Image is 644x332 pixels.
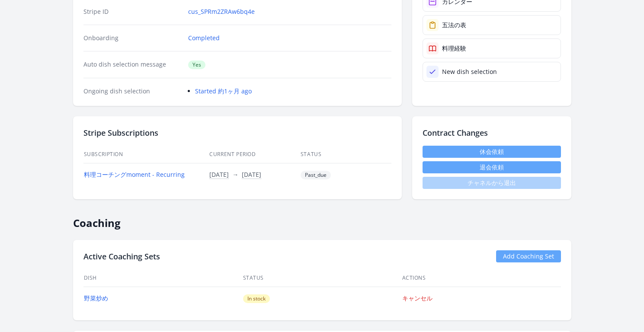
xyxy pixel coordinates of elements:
a: 五法の表 [423,15,561,35]
span: Yes [188,61,205,69]
a: Add Coaching Set [496,250,561,262]
a: 料理コーチングmoment - Recurring [84,170,185,179]
span: Past_due [301,171,331,179]
div: 五法の表 [442,21,466,29]
dt: Auto dish selection message [83,60,182,69]
a: cus_SPRm2ZRAw6bq4e [188,7,255,16]
div: New dish selection [442,67,497,76]
th: Status [243,269,402,287]
th: Subscription [83,146,209,163]
div: 料理経験 [442,44,466,53]
a: キャンセル [402,294,433,302]
h2: Coaching [73,210,571,230]
th: Current Period [209,146,300,163]
h2: Active Coaching Sets [83,250,160,262]
span: → [232,170,238,179]
a: Completed [188,34,220,42]
th: Dish [83,269,243,287]
dt: Onboarding [83,34,182,42]
dt: Ongoing dish selection [83,87,182,96]
dt: Stripe ID [83,7,182,16]
span: チャネルから退出 [423,177,561,189]
span: In stock [243,294,270,303]
th: Actions [402,269,561,287]
a: Started 約1ヶ月 ago [195,87,252,95]
h2: Contract Changes [423,127,561,139]
button: [DATE] [242,170,261,179]
a: 休会依頼 [423,146,561,158]
th: Status [300,146,391,163]
button: 退会依頼 [423,161,561,173]
h2: Stripe Subscriptions [83,127,391,139]
button: [DATE] [209,170,229,179]
a: New dish selection [423,62,561,82]
a: 野菜炒め [84,294,108,302]
a: 料理経験 [423,38,561,58]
